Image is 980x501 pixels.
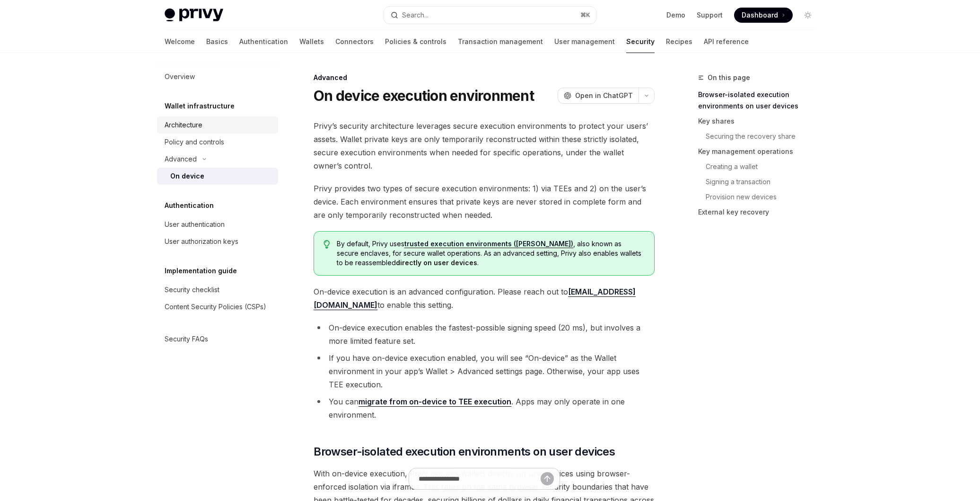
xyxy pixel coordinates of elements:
a: Wallets [299,30,324,53]
div: User authorization keys [165,236,238,247]
a: Content Security Policies (CSPs) [157,298,278,315]
a: Key shares [698,114,823,129]
a: On device [157,168,278,185]
span: By default, Privy uses , also known as secure enclaves, for secure wallet operations. As an advan... [337,239,645,268]
input: Ask a question... [419,468,541,489]
a: trusted execution environments ([PERSON_NAME]) [404,240,573,248]
div: Security checklist [165,284,219,295]
a: migrate from on-device to TEE execution [359,397,511,407]
a: Policies & controls [385,30,446,53]
span: Browser-isolated execution environments on user devices [314,444,615,459]
h1: On device execution environment [314,87,534,104]
span: Open in ChatGPT [575,91,633,100]
a: Security checklist [157,281,278,298]
button: Open search [384,7,596,24]
a: Security FAQs [157,331,278,348]
div: Advanced [314,73,655,82]
a: Welcome [165,30,195,53]
span: Privy provides two types of secure execution environments: 1) via TEEs and 2) on the user’s devic... [314,182,655,222]
span: Dashboard [742,10,778,20]
li: On-device execution enables the fastest-possible signing speed (20 ms), but involves a more limit... [314,321,655,348]
h5: Implementation guide [165,265,237,277]
a: User authentication [157,216,278,233]
h5: Wallet infrastructure [165,100,235,112]
div: Security FAQs [165,333,208,345]
a: Basics [206,30,228,53]
a: Transaction management [458,30,543,53]
img: light logo [165,9,223,22]
a: Key management operations [698,144,823,159]
a: Creating a wallet [698,159,823,174]
div: Content Security Policies (CSPs) [165,301,266,313]
div: User authentication [165,219,225,230]
li: You can . Apps may only operate in one environment. [314,395,655,421]
a: Demo [666,10,685,20]
a: Overview [157,68,278,85]
div: On device [170,170,204,182]
a: Securing the recovery share [698,129,823,144]
span: On-device execution is an advanced configuration. Please reach out to to enable this setting. [314,285,655,312]
button: Toggle dark mode [800,8,815,23]
span: ⌘ K [580,11,590,19]
a: API reference [704,30,749,53]
a: User management [554,30,615,53]
a: Authentication [239,30,288,53]
strong: directly on user devices [396,259,477,267]
div: Search... [402,9,429,21]
a: Recipes [666,30,692,53]
a: User authorization keys [157,233,278,250]
li: If you have on-device execution enabled, you will see “On-device” as the Wallet environment in yo... [314,351,655,391]
svg: Tip [324,240,330,249]
div: Architecture [165,119,202,131]
a: Browser-isolated execution environments on user devices [698,87,823,114]
a: Dashboard [734,8,793,23]
a: Policy and controls [157,134,278,151]
span: Privy’s security architecture leverages secure execution environments to protect your users’ asse... [314,119,655,172]
a: Security [626,30,655,53]
h5: Authentication [165,200,214,211]
a: Connectors [335,30,374,53]
div: Policy and controls [165,136,224,148]
a: Provision new devices [698,189,823,205]
span: On this page [708,72,750,83]
a: Support [697,10,723,20]
button: Toggle Advanced section [157,151,278,168]
button: Send message [541,472,554,485]
div: Advanced [165,153,197,165]
div: Overview [165,71,195,82]
a: Architecture [157,116,278,134]
a: External key recovery [698,205,823,220]
a: Signing a transaction [698,174,823,189]
button: Open in ChatGPT [558,88,639,104]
